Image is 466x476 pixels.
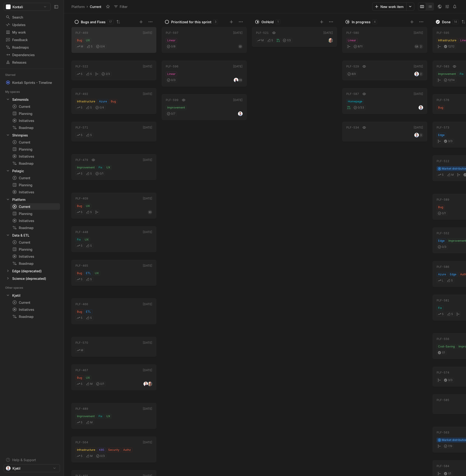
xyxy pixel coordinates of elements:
[171,44,175,49] span: 0 / 8
[71,226,156,252] a: PLF-448[DATE]FixUXSS
[4,168,60,174] a: Pelagic
[99,165,103,170] span: Fix
[442,245,446,249] span: 0 / 3
[4,79,60,86] div: Kontali Sprints - Timeline
[71,297,156,326] div: PLF-466[DATE]BugETLSS
[71,4,85,9] div: Platform
[346,92,359,96] div: PLF-587
[358,44,363,49] span: 8 / 11
[420,72,422,76] span: 2
[71,337,156,357] a: PLF-570[DATE]M
[426,3,434,11] button: Change to mode list_view
[437,337,449,341] div: PLF-556
[149,210,151,215] span: SD
[81,348,83,352] span: M
[4,96,60,103] a: Salmonids
[437,198,449,202] div: PLF-589
[6,30,58,35] div: My work
[442,278,443,283] span: L
[71,88,156,114] a: PLF-492[DATE]InfrastructureAzureBugSS0/4
[414,133,419,137] img: profilbilde_kontali.png
[437,98,449,102] div: PLF-576
[71,402,156,430] div: PLF-489[DATE]ImprovementFixUXSM
[442,173,444,177] span: S
[167,105,185,110] span: Improvement
[342,87,427,115] div: PLF-587[DATE]Homepage0/33
[12,293,20,298] div: Kjetil
[71,364,156,390] a: PLF-467[DATE]BugUXSM0/1
[418,3,426,11] button: Change to mode board_view
[71,27,156,53] a: PLF-469[DATE]BugUXMS0/4
[448,44,454,49] span: 12 / 12
[328,38,333,43] img: profile.jpeg
[342,27,427,53] a: PLF-580[DATE]Linear8/11GA2
[162,59,247,88] div: PLF-596[DATE]Linear0/3FR
[99,99,107,104] span: Azure
[4,14,60,21] a: Search
[4,268,60,274] div: Edge (deprecated)
[75,302,88,306] div: PLF-466
[442,312,444,316] span: S
[348,38,356,43] span: Linear
[6,52,58,57] div: Dependencies
[81,277,83,281] span: S
[162,61,247,86] a: PLF-596[DATE]Linear0/3FR
[12,4,23,9] span: Kontali
[75,64,88,69] div: PLF-522
[414,72,419,76] img: profilbilde_kontali.png
[12,97,29,102] div: Salmonids
[10,146,60,152] a: Planning
[12,168,24,173] div: Pelagic
[71,4,86,10] a: Platform
[342,120,427,143] div: PLF-534[DATE]3
[166,31,178,35] div: PLF-597
[6,37,58,42] div: Feedback
[12,204,58,209] div: Current
[81,105,83,110] span: S
[10,239,60,246] a: Current
[10,313,60,320] a: Roadmap
[75,368,88,372] div: PLF-467
[95,271,99,275] span: UX
[75,407,88,411] div: PLF-489
[75,264,88,268] div: PLF-465
[77,271,82,275] span: Bug
[77,310,82,314] span: Bug
[4,232,60,238] div: Data & ETL
[171,112,175,116] span: 0 / 7
[12,300,58,305] div: Current
[143,196,152,201] div: [DATE]
[143,230,152,234] div: [DATE]
[167,72,176,76] span: Linear
[358,105,364,110] span: 0 / 33
[90,172,92,176] span: S
[418,3,434,11] div: board and list toggle
[90,382,93,386] span: M
[460,72,464,76] span: Fix
[71,260,156,286] a: PLF-465[DATE]BugETLUXSS
[111,99,116,104] span: Bug
[99,414,103,418] span: Fix
[6,15,58,20] div: Search
[12,140,58,145] div: Current
[81,210,83,214] span: S
[71,191,156,220] div: PLF-409[DATE]BugUXSSSD
[71,120,156,143] div: PLF-571[DATE]SS
[420,133,422,137] span: 3
[90,244,92,248] span: S
[238,111,243,116] img: profilbilde_kontali.png
[437,159,449,163] div: PLF-512
[342,122,427,141] a: PLF-534[DATE]3
[99,105,104,110] span: 0 / 4
[71,154,156,180] a: PLF-479[DATE]ImprovementFixUXSS0/1
[81,44,83,49] span: M
[162,26,247,54] div: PLF-597[DATE]Linear0/8SD
[12,269,42,273] div: Edge (deprecated)
[252,26,339,476] div: grid
[71,298,156,324] a: PLF-466[DATE]BugETLSS
[12,104,58,109] div: Current
[448,78,455,82] span: 12 / 14
[162,27,247,53] a: PLF-597[DATE]Linear0/8SD
[346,125,359,130] div: PLF-534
